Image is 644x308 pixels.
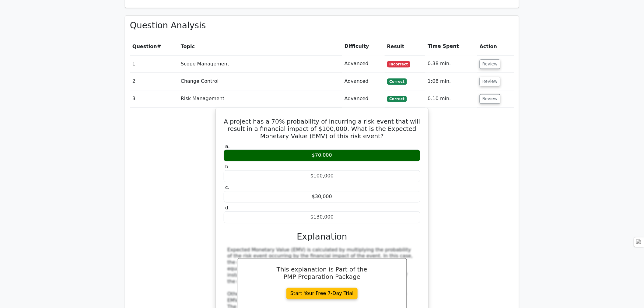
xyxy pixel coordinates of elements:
[178,90,342,107] td: Risk Management
[225,143,230,149] span: a.
[224,149,420,161] div: $70,000
[178,73,342,90] td: Change Control
[480,59,500,69] button: Review
[225,184,229,190] span: c.
[223,118,421,140] h5: A project has a 70% probability of incurring a risk event that will result in a financial impact ...
[178,38,342,55] th: Topic
[387,96,407,102] span: Correct
[130,90,178,107] td: 3
[224,170,420,182] div: $100,000
[385,38,425,55] th: Result
[387,61,411,67] span: Incorrect
[224,191,420,203] div: $30,000
[130,20,514,31] h3: Question Analysis
[132,44,157,49] span: Question
[425,73,477,90] td: 1:08 min.
[178,55,342,72] td: Scope Management
[480,94,500,103] button: Review
[477,38,514,55] th: Action
[342,90,385,107] td: Advanced
[425,38,477,55] th: Time Spent
[425,55,477,72] td: 0:38 min.
[227,232,417,242] h3: Explanation
[342,73,385,90] td: Advanced
[480,77,500,86] button: Review
[130,73,178,90] td: 2
[425,90,477,107] td: 0:10 min.
[286,288,358,299] a: Start Your Free 7-Day Trial
[342,55,385,72] td: Advanced
[224,211,420,223] div: $130,000
[225,164,230,170] span: b.
[225,205,230,211] span: d.
[130,55,178,72] td: 1
[130,38,178,55] th: #
[342,38,385,55] th: Difficulty
[387,78,407,84] span: Correct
